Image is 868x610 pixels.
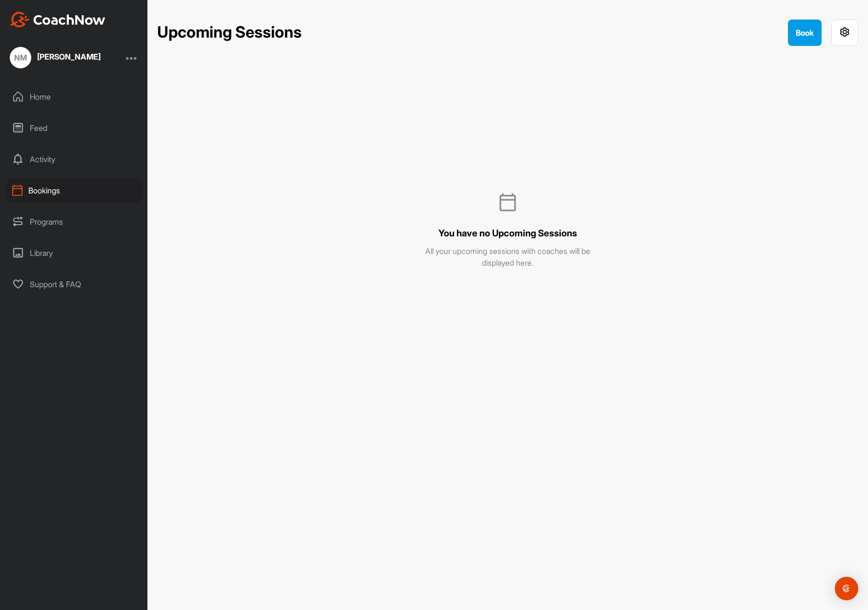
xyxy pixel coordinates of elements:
img: svg+xml;base64,PHN2ZyB3aWR0aD0iNDAiIGhlaWdodD0iNDAiIHZpZXdCb3g9IjAgMCA0MCA0MCIgZmlsbD0ibm9uZSIgeG... [498,192,517,212]
div: Activity [5,147,143,171]
div: Feed [5,116,143,140]
div: NM [10,47,31,68]
div: Home [5,84,143,109]
div: Open Intercom Messenger [835,577,858,600]
img: CoachNow [10,12,105,27]
button: Book [788,20,822,46]
p: All your upcoming sessions with coaches will be displayed here. [420,245,596,269]
h3: You have no Upcoming Sessions [438,227,577,240]
h2: Upcoming Sessions [157,23,302,42]
div: Programs [5,210,143,234]
div: Library [5,241,143,265]
div: Support & FAQ [5,272,143,296]
div: Bookings [5,178,143,203]
div: [PERSON_NAME] [37,53,101,61]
